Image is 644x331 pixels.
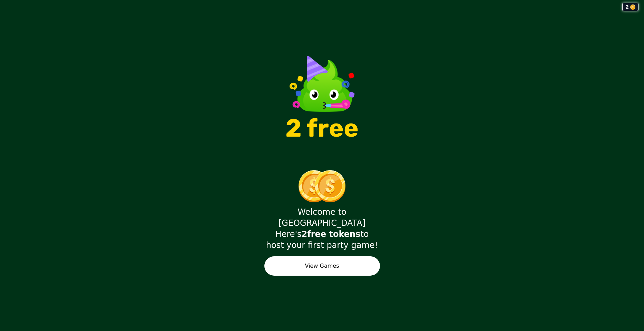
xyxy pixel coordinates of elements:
img: Wasabi Mascot [289,50,355,112]
img: double tokens [298,170,346,202]
strong: 2 free tokens [302,229,361,239]
div: 2 [622,3,638,11]
div: Welcome to [GEOGRAPHIC_DATA] Here's to host your first party game! [264,206,380,251]
img: coin [630,4,635,10]
p: 2 free [285,116,359,141]
button: View Games [264,256,380,276]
